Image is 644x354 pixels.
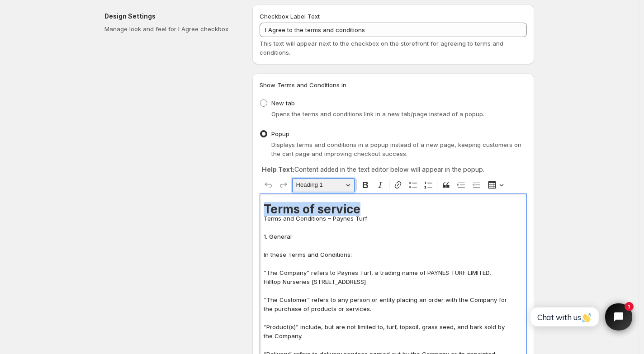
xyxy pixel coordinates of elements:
[264,205,523,214] h1: Terms of service
[262,165,294,173] strong: Help Text:
[271,99,295,107] span: New tab
[271,130,289,137] span: Popup
[260,13,320,20] span: Checkbox Label Text
[260,81,346,89] span: Show Terms and Conditions in
[296,179,343,190] span: Heading 1
[260,40,503,56] span: This text will appear next to the checkbox on the storefront for agreeing to terms and conditions.
[104,12,238,21] h2: Design Settings
[521,296,640,338] iframe: Tidio Chat
[262,165,525,174] p: Content added in the text editor below will appear in the popup.
[292,178,355,192] button: Heading 1, Heading
[260,176,527,194] div: Editor toolbar
[271,141,521,157] span: Displays terms and conditions in a popup instead of a new page, keeping customers on the cart pag...
[104,24,238,33] p: Manage look and feel for I Agree checkbox
[271,110,484,118] span: Opens the terms and conditions link in a new tab/page instead of a popup.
